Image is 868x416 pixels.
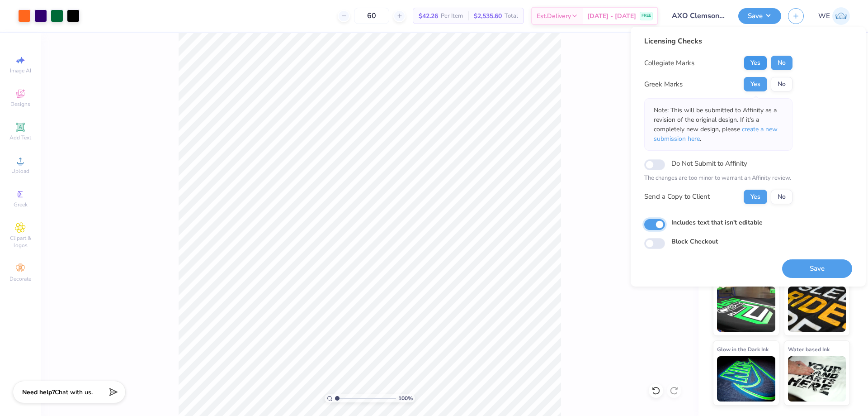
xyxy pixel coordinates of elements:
span: Designs [10,100,30,108]
div: Greek Marks [644,79,683,90]
span: Decorate [9,275,31,282]
p: The changes are too minor to warrant an Affinity review. [644,174,793,183]
span: Glow in the Dark Ink [717,344,769,354]
button: No [771,190,793,204]
span: $2,535.60 [474,11,502,21]
span: Water based Ink [788,344,830,354]
span: Upload [11,167,29,175]
button: Save [738,8,781,24]
label: Do Not Submit to Affinity [671,158,747,169]
span: Greek [14,201,28,208]
img: Werrine Empeynado [832,7,850,25]
input: Untitled Design [665,7,731,25]
img: Metallic & Glitter Ink [788,287,846,332]
span: Clipart & logos [5,234,36,249]
span: WE [818,11,830,21]
span: FREE [642,13,651,19]
button: Yes [744,56,767,70]
div: Send a Copy to Client [644,191,710,202]
button: Save [782,259,852,278]
strong: Need help? [22,388,55,397]
span: Per Item [441,11,463,21]
div: Licensing Checks [644,36,793,47]
p: Note: This will be submitted to Affinity as a revision of the original design. If it's a complete... [654,105,783,143]
button: No [771,56,793,70]
button: Yes [744,190,767,204]
button: No [771,77,793,91]
span: Image AI [10,67,31,74]
img: Neon Ink [717,287,775,332]
button: Yes [744,77,767,91]
img: Glow in the Dark Ink [717,356,775,402]
span: 100 % [398,394,413,402]
span: $42.26 [419,11,438,21]
span: Add Text [9,134,31,141]
span: Est. Delivery [537,11,571,21]
div: Collegiate Marks [644,58,694,68]
input: – – [354,8,389,24]
label: Includes text that isn't editable [671,218,763,227]
span: [DATE] - [DATE] [587,11,636,21]
span: Total [505,11,518,21]
a: WE [818,7,850,25]
span: Chat with us. [55,388,93,397]
img: Water based Ink [788,356,846,402]
label: Block Checkout [671,237,718,246]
